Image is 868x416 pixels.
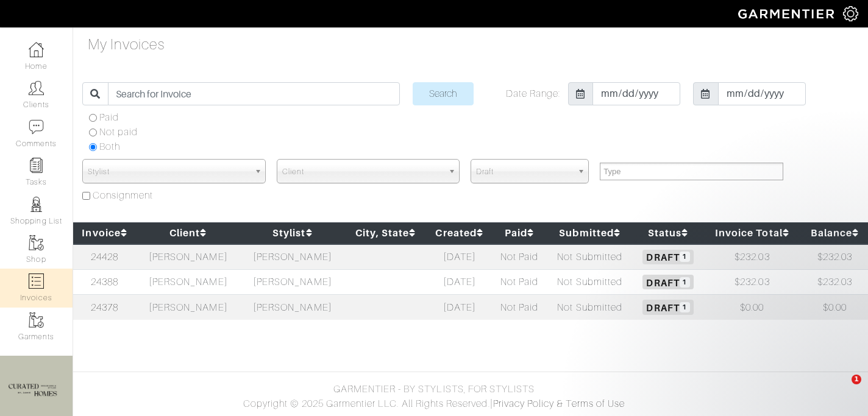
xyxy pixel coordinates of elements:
span: Stylist [88,160,249,184]
img: comment-icon-a0a6a9ef722e966f86d9cbdc48e553b5cf19dbc54f86b18d962a5391bc8f6eb6.png [29,119,44,135]
td: Not Paid [493,269,546,294]
img: garmentier-logo-header-white-b43fb05a5012e4ada735d5af1a66efaba907eab6374d6393d1fbf88cb4ef424d.png [732,3,843,24]
a: 24428 [91,252,118,263]
td: Not Paid [493,295,546,320]
a: Invoice Total [715,227,789,239]
a: Status [648,227,688,239]
td: [PERSON_NAME] [136,244,240,270]
label: Paid [99,110,119,125]
a: City, State [355,227,416,239]
td: [PERSON_NAME] [240,269,344,294]
a: Stylist [272,227,312,239]
a: 24378 [91,302,118,313]
td: [DATE] [427,244,493,270]
input: Search for Invoice [108,82,400,105]
img: clients-icon-6bae9207a08558b7cb47a8932f037763ab4055f8c8b6bfacd5dc20c3e0201464.png [29,80,44,96]
a: Paid [505,227,534,239]
td: $232.03 [703,244,801,270]
span: Client [282,160,444,184]
td: $232.03 [802,244,868,270]
label: Both [99,139,120,154]
a: Created [435,227,483,239]
td: Not Submitted [546,269,633,294]
td: [PERSON_NAME] [240,244,344,270]
span: 1 [680,277,690,287]
h4: My Invoices [88,36,165,54]
td: $232.03 [703,269,801,294]
iframe: Intercom live chat [827,375,856,404]
a: Submitted [559,227,621,239]
td: [DATE] [427,295,493,320]
label: Date Range: [506,86,561,101]
img: stylists-icon-eb353228a002819b7ec25b43dbf5f0378dd9e0616d9560372ff212230b889e62.png [29,197,44,212]
td: Not Paid [493,244,546,270]
td: $232.03 [802,269,868,294]
td: Not Submitted [546,295,633,320]
img: reminder-icon-8004d30b9f0a5d33ae49ab947aed9ed385cf756f9e5892f1edd6e32f2345188e.png [29,158,44,173]
td: [PERSON_NAME] [136,269,240,294]
a: 24388 [91,277,118,287]
span: Copyright © 2025 Garmentier LLC. All Rights Reserved. [243,398,490,409]
a: Balance [811,227,859,239]
img: garments-icon-b7da505a4dc4fd61783c78ac3ca0ef83fa9d6f193b1c9dc38574b1d14d53ca28.png [29,312,44,328]
td: Not Submitted [546,244,633,270]
img: gear-icon-white-bd11855cb880d31180b6d7d6211b90ccbf57a29d726f0c71d8c61bd08dd39cc2.png [843,6,858,21]
span: Draft [476,160,572,184]
span: Draft [642,275,693,289]
td: [DATE] [427,269,493,294]
span: 1 [852,375,861,384]
td: [PERSON_NAME] [136,295,240,320]
img: garments-icon-b7da505a4dc4fd61783c78ac3ca0ef83fa9d6f193b1c9dc38574b1d14d53ca28.png [29,235,44,250]
label: Not paid [99,125,138,139]
td: $0.00 [703,295,801,320]
img: orders-icon-0abe47150d42831381b5fb84f609e132dff9fe21cb692f30cb5eec754e2cba89.png [29,273,44,289]
input: Search [413,82,474,105]
span: Draft [642,250,693,264]
a: Invoice [82,227,127,239]
span: 1 [680,252,690,262]
a: Privacy Policy & Terms of Use [493,398,625,409]
td: $0.00 [802,295,868,320]
img: dashboard-icon-dbcd8f5a0b271acd01030246c82b418ddd0df26cd7fceb0bd07c9910d44c42f6.png [29,42,44,57]
label: Consignment [93,188,154,203]
td: [PERSON_NAME] [240,295,344,320]
a: Client [169,227,207,239]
